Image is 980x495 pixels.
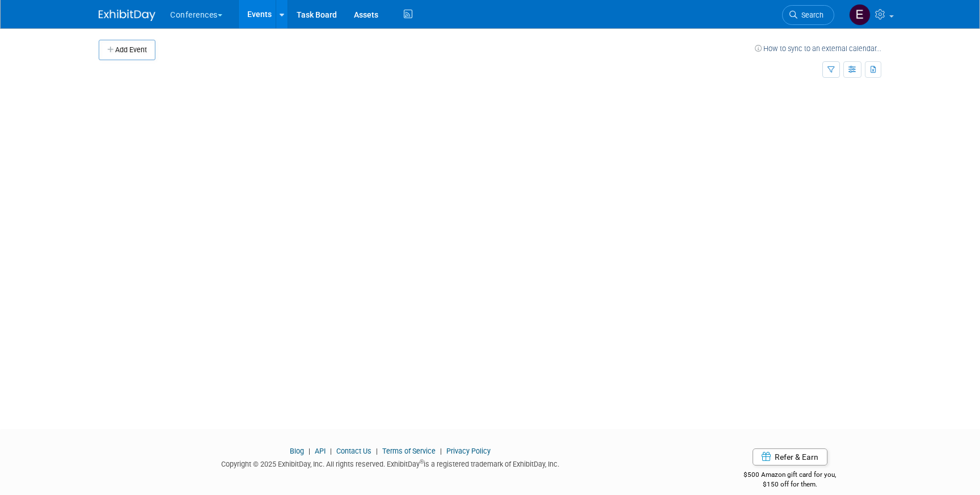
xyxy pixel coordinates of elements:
a: Privacy Policy [446,447,491,455]
span: Search [797,11,823,19]
span: | [306,447,313,455]
a: Search [782,5,834,25]
a: Contact Us [336,447,371,455]
a: Terms of Service [382,447,436,455]
div: $500 Amazon gift card for you, [699,463,882,489]
a: API [315,447,326,455]
a: How to sync to an external calendar... [755,44,881,53]
sup: ® [420,459,424,465]
a: Blog [290,447,304,455]
a: Refer & Earn [753,448,827,465]
div: $150 off for them. [699,480,882,489]
div: Copyright © 2025 ExhibitDay, Inc. All rights reserved. ExhibitDay is a registered trademark of Ex... [99,456,682,469]
button: Add Event [99,40,155,60]
span: | [327,447,335,455]
span: | [437,447,445,455]
img: ExhibitDay [99,10,155,21]
span: | [373,447,381,455]
img: Erin Anderson [849,4,871,26]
